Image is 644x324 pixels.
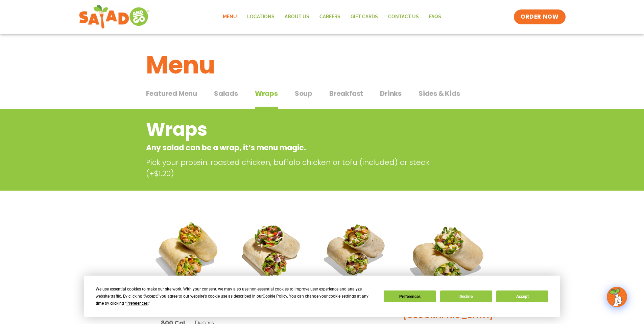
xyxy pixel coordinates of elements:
[280,9,314,25] a: About Us
[126,301,148,306] span: Preferences
[214,88,238,99] span: Salads
[419,88,460,99] span: Sides & Kids
[235,214,309,287] img: Product photo for Fajita Wrap
[146,88,197,99] span: Featured Menu
[242,9,280,25] a: Locations
[96,286,376,307] div: We use essential cookies to make our site work. With your consent, we may also use non-essential ...
[345,9,383,25] a: GIFT CARDS
[218,9,242,25] a: Menu
[380,88,402,99] span: Drinks
[424,9,446,25] a: FAQs
[403,214,493,304] img: Product photo for BBQ Ranch Wrap
[383,9,424,25] a: Contact Us
[255,88,278,99] span: Wraps
[263,294,287,299] span: Cookie Policy
[329,88,363,99] span: Breakfast
[440,290,492,302] button: Decline
[496,290,548,302] button: Accept
[218,9,446,25] nav: Menu
[146,86,498,109] div: Tabbed content
[319,214,392,287] img: Product photo for Roasted Autumn Wrap
[146,142,444,153] p: Any salad can be a wrap, it’s menu magic.
[151,214,225,287] img: Product photo for Southwest Harvest Wrap
[521,13,558,21] span: ORDER NOW
[314,9,345,25] a: Careers
[514,9,565,24] a: ORDER NOW
[79,3,150,30] img: new-SAG-logo-768×292
[84,276,560,317] div: Cookie Consent Prompt
[146,47,498,83] h1: Menu
[146,157,447,179] p: Pick your protein: roasted chicken, buffalo chicken or tofu (included) or steak (+$1.20)
[146,116,444,143] h2: Wraps
[295,88,312,99] span: Soup
[607,287,626,306] img: wpChatIcon
[384,290,436,302] button: Preferences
